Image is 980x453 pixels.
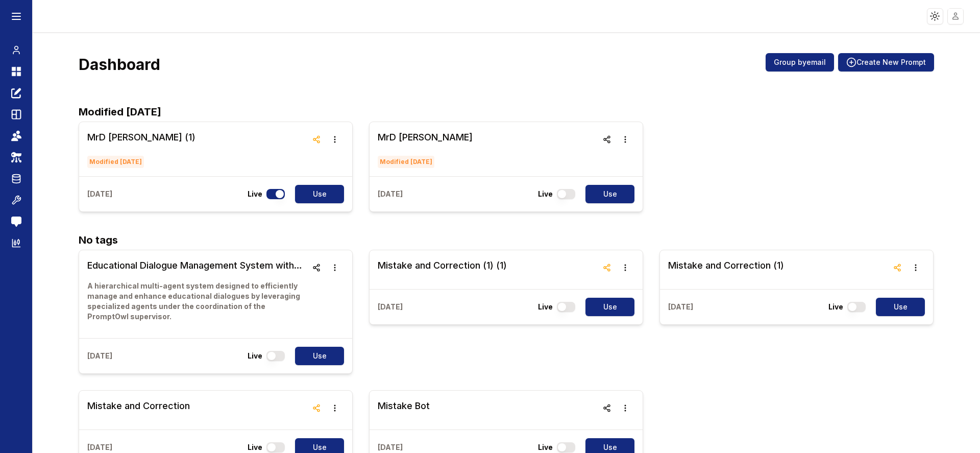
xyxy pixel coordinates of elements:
[828,302,843,312] p: Live
[579,185,634,203] a: Use
[948,9,963,23] img: placeholder-user.jpg
[668,302,693,312] p: [DATE]
[87,399,190,421] a: Mistake and Correction
[248,351,262,361] p: Live
[378,442,403,452] p: [DATE]
[538,189,553,199] p: Live
[87,442,112,452] p: [DATE]
[378,258,507,273] h3: Mistake and Correction (1) (1)
[378,258,507,281] a: Mistake and Correction (1) (1)
[87,258,307,330] a: Educational Dialogue Management System with PromptOwlA hierarchical multi-agent system designed t...
[295,185,344,203] button: Use
[87,130,195,145] h3: MrD [PERSON_NAME] (1)
[378,399,430,413] h3: Mistake Bot
[668,258,784,273] h3: Mistake and Correction (1)
[870,298,925,316] a: Use
[585,185,634,203] button: Use
[668,258,784,281] a: Mistake and Correction (1)
[378,130,473,168] a: MrD [PERSON_NAME]Modified [DATE]
[838,53,934,71] button: Create New Prompt
[87,130,195,168] a: MrD [PERSON_NAME] (1)Modified [DATE]
[87,351,112,361] p: [DATE]
[79,55,160,74] h3: Dashboard
[87,281,307,322] p: A hierarchical multi-agent system designed to efficiently manage and enhance educational dialogue...
[378,189,403,199] p: [DATE]
[538,442,553,452] p: Live
[378,156,434,168] span: Modified [DATE]
[11,217,21,227] img: feedback
[87,399,190,413] h3: Mistake and Correction
[87,258,307,273] h3: Educational Dialogue Management System with PromptOwl
[87,189,112,199] p: [DATE]
[289,347,344,365] a: Use
[79,232,934,248] h2: No tags
[248,442,262,452] p: Live
[538,302,553,312] p: Live
[289,185,344,203] a: Use
[295,347,344,365] button: Use
[79,104,934,120] h2: Modified [DATE]
[378,399,430,421] a: Mistake Bot
[579,298,634,316] a: Use
[766,53,834,71] button: Group byemail
[876,298,925,316] button: Use
[378,302,403,312] p: [DATE]
[585,298,634,316] button: Use
[87,156,144,168] span: Modified [DATE]
[378,130,473,145] h3: MrD [PERSON_NAME]
[248,189,262,199] p: Live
